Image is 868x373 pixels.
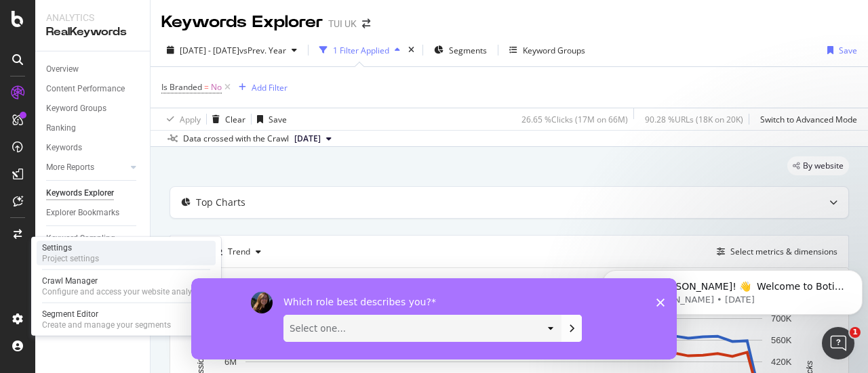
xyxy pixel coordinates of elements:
div: Top Charts [196,196,245,209]
div: Clear [225,114,245,125]
div: Add Filter [252,82,288,93]
button: Switch to Advanced Mode [755,108,857,130]
text: 560K [771,335,792,345]
div: legacy label [787,156,849,175]
div: Create [181,241,267,263]
button: Add Filter [233,79,288,95]
span: Is Branded [161,81,202,93]
button: Save [252,108,287,130]
span: = [204,81,209,93]
a: SettingsProject settings [37,241,216,265]
a: Keywords [46,141,140,155]
a: Explorer Bookmarks [46,206,140,220]
div: Explorer Bookmarks [46,206,119,220]
div: times [406,43,417,57]
span: 2025 Sep. 2nd [294,133,321,145]
div: Save [269,114,287,125]
button: Save [822,39,857,61]
a: Keyword Sampling [46,232,140,246]
iframe: Survey by Laura from Botify [191,278,677,359]
a: More Reports [46,160,127,175]
div: Content Performance [46,82,125,96]
button: Clear [207,108,245,130]
div: arrow-right-arrow-left [362,19,370,28]
span: 1 [850,327,861,338]
button: Segments [429,39,492,61]
div: 90.28 % URLs ( 18K on 20K ) [645,114,743,125]
div: 26.65 % Clicks ( 17M on 66M ) [521,114,628,125]
text: 420K [771,357,792,367]
div: Create and manage your segments [42,320,171,330]
iframe: Intercom notifications message [597,242,868,336]
span: By website [803,162,844,170]
div: Keyword Groups [523,45,585,56]
div: Overview [46,62,79,76]
div: Apply [180,114,201,125]
button: Trend [209,241,267,263]
a: Segment EditorCreate and manage your segments [37,307,216,332]
div: Settings [42,242,99,253]
div: Project settings [42,253,99,264]
a: Keywords Explorer [46,186,140,200]
div: Analytics [46,11,139,24]
div: Switch to Advanced Mode [760,114,857,125]
span: vs Prev. Year [239,45,286,56]
a: Ranking [46,121,140,135]
a: Keyword Groups [46,102,140,116]
a: Crawl ManagerConfigure and access your website analyses [37,274,216,299]
text: 6M [224,357,237,367]
div: Keyword Sampling [46,232,115,246]
iframe: Intercom live chat [822,327,854,359]
div: 1 Filter Applied [333,45,389,56]
div: Keywords [46,141,82,155]
div: Ranking [46,121,76,135]
div: Segment Editor [42,309,171,320]
button: 1 Filter Applied [314,39,406,61]
a: Content Performance [46,82,140,96]
div: Save [839,45,857,56]
div: Crawl Manager [42,276,204,286]
button: Apply [161,108,201,130]
span: [DATE] - [DATE] [180,45,239,56]
div: RealKeywords [46,24,139,40]
span: No [211,78,222,97]
div: Data crossed with the Crawl [183,133,289,145]
div: Configure and access your website analyses [42,286,204,297]
span: Segments [449,45,487,56]
div: Trend [228,248,250,256]
button: [DATE] - [DATE]vsPrev. Year [161,39,302,61]
div: Keywords Explorer [161,11,323,34]
div: TUI UK [328,17,357,30]
a: Overview [46,62,140,76]
div: More Reports [46,160,94,175]
button: Keyword Groups [504,39,591,61]
div: Keywords Explorer [46,186,114,200]
div: Keyword Groups [46,102,106,116]
button: [DATE] [289,131,337,147]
